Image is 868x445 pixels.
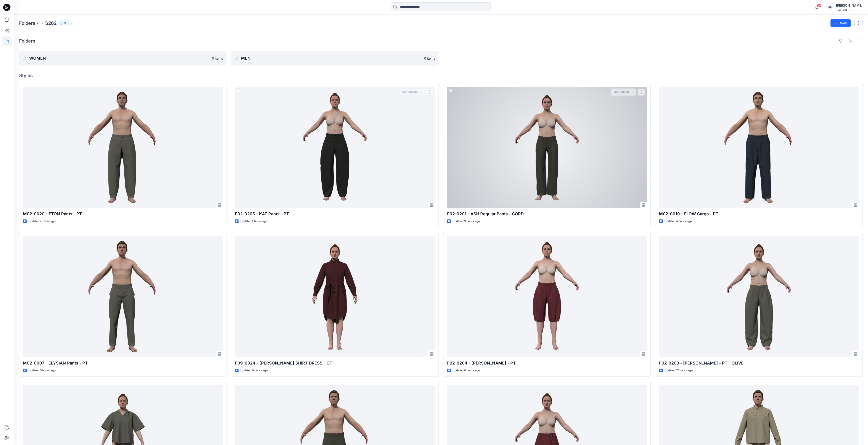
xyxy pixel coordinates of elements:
[424,56,435,61] p: 0 items
[447,360,647,366] p: F02-0204 - [PERSON_NAME] - PT
[212,56,223,61] p: 0 items
[659,360,859,366] p: F02-0203 - [PERSON_NAME] - PT - OLIVE
[830,19,851,27] button: New
[23,87,223,208] a: M02-0020 - ETON Pants - PT
[659,87,859,208] a: M02-0019 - FLOW Cargo - PT
[447,236,647,357] a: F02-0204 - JENNY Shoulotte - PT
[836,8,862,12] div: Evo LAB SGN
[19,51,226,65] a: WOMEN0 items
[240,219,267,224] p: Updated 2 hours ago
[235,360,435,366] p: F09-0024 - [PERSON_NAME] SHIRT DRESS - CT
[664,219,692,224] p: Updated 4 hours ago
[28,219,55,224] p: Updated an hour ago
[240,368,268,373] p: Updated 6 hours ago
[29,55,209,61] p: WOMEN
[23,360,223,366] p: M02-0007 - ELYSIAN Pants - PT
[241,55,421,61] p: MEN
[664,368,693,373] p: Updated 17 hours ago
[28,368,55,373] p: Updated 5 hours ago
[235,87,435,208] a: F02-0205 - KAT Pants - PT
[64,21,66,26] p: 3
[659,211,859,217] p: M02-0019 - FLOW Cargo - PT
[231,51,438,65] a: MEN0 items
[19,73,863,78] h4: Styles
[447,87,647,208] a: F02-0201 - ASH Regular Pants - CORD
[23,211,223,217] p: M02-0020 - ETON Pants - PT
[235,236,435,357] a: F09-0024 - JEANIE SHIRT DRESS - CT
[23,236,223,357] a: M02-0007 - ELYSIAN Pants - PT
[836,3,862,8] div: [PERSON_NAME]
[19,38,35,44] h4: Folders
[817,4,822,8] span: 20
[19,20,35,26] a: Folders
[659,236,859,357] a: F02-0203 - JENNY Pants - PT - OLIVE
[826,3,834,11] div: HH
[447,211,647,217] p: F02-0201 - ASH Regular Pants - CORD
[453,368,480,373] p: Updated 8 hours ago
[235,211,435,217] p: F02-0205 - KAT Pants - PT
[453,219,480,224] p: Updated 3 hours ago
[45,20,57,26] p: S262
[58,20,72,26] button: 3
